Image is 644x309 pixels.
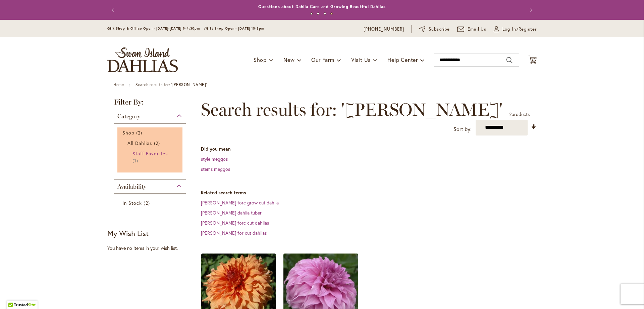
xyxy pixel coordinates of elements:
[429,26,450,33] span: Subscribe
[201,156,228,162] a: style meggos
[468,26,487,33] span: Email Us
[324,12,326,15] button: 3 of 4
[5,285,24,304] iframe: Launch Accessibility Center
[457,26,487,33] a: Email Us
[201,199,279,206] a: [PERSON_NAME] forc grow cut dahlia
[132,150,169,164] a: Staff Favorites
[132,150,168,157] span: Staff Favorites
[122,129,179,136] a: Shop
[311,56,334,63] span: Our Farm
[494,26,537,33] a: Log In/Register
[144,199,151,206] span: 2
[122,200,142,206] span: In Stock
[310,12,313,15] button: 1 of 4
[453,123,472,136] label: Sort by:
[113,82,124,87] a: Home
[107,26,206,31] span: Gift Shop & Office Open - [DATE]-[DATE] 9-4:30pm /
[201,146,537,152] dt: Did you mean
[523,3,537,17] button: Next
[387,56,418,63] span: Help Center
[364,26,404,33] a: [PHONE_NUMBER]
[107,228,149,238] strong: My Wish List
[419,26,450,33] a: Subscribe
[201,100,502,120] span: Search results for: '[PERSON_NAME]'
[127,140,152,146] span: All Dahlias
[509,109,530,120] p: products
[117,183,146,190] span: Availability
[107,99,193,109] strong: Filter By:
[201,166,230,172] a: stems meggos
[201,220,269,226] a: [PERSON_NAME] forc cut dahlias
[258,4,385,9] a: Questions about Dahlia Care and Growing Beautiful Dahlias
[136,82,207,87] strong: Search results for: '[PERSON_NAME]'
[254,56,267,63] span: Shop
[122,129,135,136] span: Shop
[154,140,162,147] span: 2
[136,129,144,136] span: 2
[351,56,371,63] span: Visit Us
[107,3,121,17] button: Previous
[283,56,294,63] span: New
[201,230,267,236] a: [PERSON_NAME] for cut dahlias
[201,209,262,216] a: [PERSON_NAME] dahlia tuber
[509,111,512,117] span: 2
[107,47,178,72] a: store logo
[502,26,537,33] span: Log In/Register
[201,189,537,196] dt: Related search terms
[127,140,174,147] a: All Dahlias
[122,199,179,206] a: In Stock 2
[317,12,319,15] button: 2 of 4
[330,12,333,15] button: 4 of 4
[107,245,197,252] div: You have no items in your wish list.
[132,157,140,164] span: 1
[117,113,140,120] span: Category
[206,26,264,31] span: Gift Shop Open - [DATE] 10-3pm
